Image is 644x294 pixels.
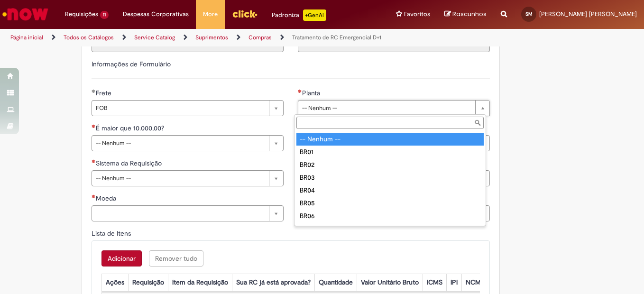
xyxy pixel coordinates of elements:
[296,210,484,222] div: BR06
[296,197,484,210] div: BR05
[296,171,484,184] div: BR03
[296,146,484,158] div: BR01
[296,133,484,146] div: -- Nenhum --
[296,158,484,171] div: BR02
[296,184,484,197] div: BR04
[296,222,484,235] div: BR08
[294,131,486,226] ul: Planta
